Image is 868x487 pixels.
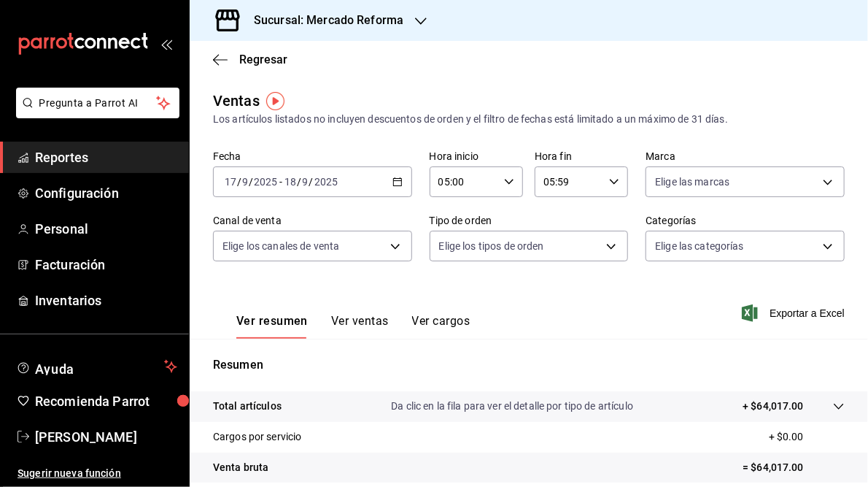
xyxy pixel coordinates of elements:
p: + $64,017.00 [743,399,804,414]
h3: Sucursal: Mercado Reforma [242,12,403,29]
span: / [297,176,301,188]
label: Hora fin [535,152,628,162]
span: Elige las marcas [655,175,729,189]
label: Marca [646,152,845,162]
p: Total artículos [213,399,282,414]
span: Elige los canales de venta [222,239,339,253]
span: Elige los tipos de orden [439,239,544,253]
button: Ver cargos [412,314,470,339]
span: - [279,176,282,188]
input: -- [224,176,237,188]
span: Pregunta a Parrot AI [39,96,157,111]
p: + $0.00 [769,429,845,445]
label: Categorías [646,216,845,226]
label: Fecha [213,152,412,162]
button: Ver ventas [331,314,389,339]
p: Resumen [213,356,845,374]
span: Regresar [239,53,287,66]
span: Ayuda [35,358,158,375]
input: -- [302,176,309,188]
div: Los artículos listados no incluyen descuentos de orden y el filtro de fechas está limitado a un m... [213,112,845,127]
span: / [237,176,241,188]
span: / [249,176,253,188]
span: Facturación [35,255,177,275]
p: Venta bruta [213,460,268,475]
span: [PERSON_NAME] [35,427,177,447]
span: Sugerir nueva función [18,466,177,481]
span: Configuración [35,183,177,203]
input: ---- [314,176,338,188]
span: / [309,176,314,188]
span: Inventarios [35,291,177,310]
span: Recomienda Parrot [35,391,177,411]
label: Canal de venta [213,216,412,226]
img: Tooltip marker [266,92,284,110]
p: Cargos por servicio [213,429,302,445]
button: Pregunta a Parrot AI [16,88,179,118]
label: Tipo de orden [430,216,629,226]
button: Exportar a Excel [745,304,845,322]
input: -- [284,176,297,188]
span: Reportes [35,147,177,167]
label: Hora inicio [430,152,523,162]
button: open_drawer_menu [160,38,172,50]
a: Pregunta a Parrot AI [10,106,179,121]
div: Ventas [213,90,260,112]
div: navigation tabs [236,314,470,339]
input: -- [241,176,249,188]
button: Ver resumen [236,314,308,339]
button: Regresar [213,53,287,66]
p: Da clic en la fila para ver el detalle por tipo de artículo [391,399,633,414]
span: Personal [35,219,177,239]
p: = $64,017.00 [743,460,845,475]
span: Elige las categorías [655,239,744,253]
input: ---- [253,176,278,188]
